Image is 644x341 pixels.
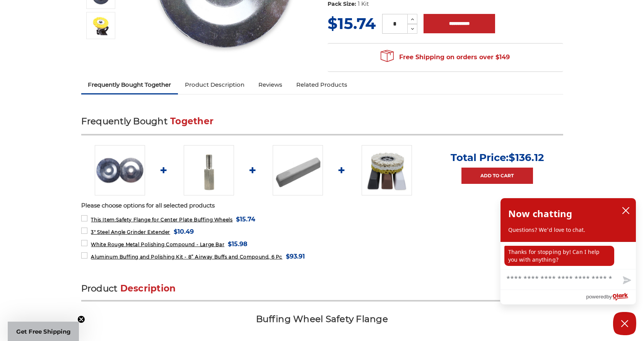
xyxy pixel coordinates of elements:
[170,116,214,127] span: Together
[508,206,572,221] h2: Now chatting
[91,217,116,223] strong: This Item:
[328,14,376,33] span: $15.74
[77,315,85,323] button: Close teaser
[120,283,176,294] span: Description
[256,314,388,324] span: Buffing Wheel Safety Flange
[586,290,636,304] a: Powered by Olark
[81,201,563,210] p: Please choose options for all selected products
[228,239,248,249] span: $15.98
[606,292,612,302] span: by
[509,151,544,164] span: $136.12
[91,16,111,35] img: center plate airway buff safety flange
[81,283,118,294] span: Product
[95,145,145,195] img: 4 inch safety flange for center plate airway buffs
[91,254,282,260] span: Aluminum Buffing and Polishing Kit - 8” Airway Buffs and Compound, 6 Pc
[81,76,178,93] a: Frequently Bought Together
[251,76,289,93] a: Reviews
[91,229,170,235] span: 3" Steel Angle Grinder Extender
[91,242,224,247] span: White Rouge Metal Polishing Compound - Large Bar
[620,205,632,216] button: close chatbox
[178,76,251,93] a: Product Description
[500,198,636,305] div: olark chatbox
[286,251,305,262] span: $93.91
[174,226,194,237] span: $10.49
[91,217,232,223] span: Safety Flange for Center Plate Buffing Wheels
[501,242,636,269] div: chat
[504,246,614,266] p: Thanks for stopping by! Can I help you with anything?
[236,214,255,224] span: $15.74
[451,151,544,164] p: Total Price:
[381,50,510,65] span: Free Shipping on orders over $149
[586,292,606,302] span: powered
[289,76,354,93] a: Related Products
[81,116,167,127] span: Frequently Bought
[8,322,79,341] div: Get Free ShippingClose teaser
[613,312,636,335] button: Close Chatbox
[461,168,533,184] a: Add to Cart
[16,328,71,335] span: Get Free Shipping
[617,272,636,290] button: Send message
[508,226,628,234] p: Questions? We'd love to chat.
